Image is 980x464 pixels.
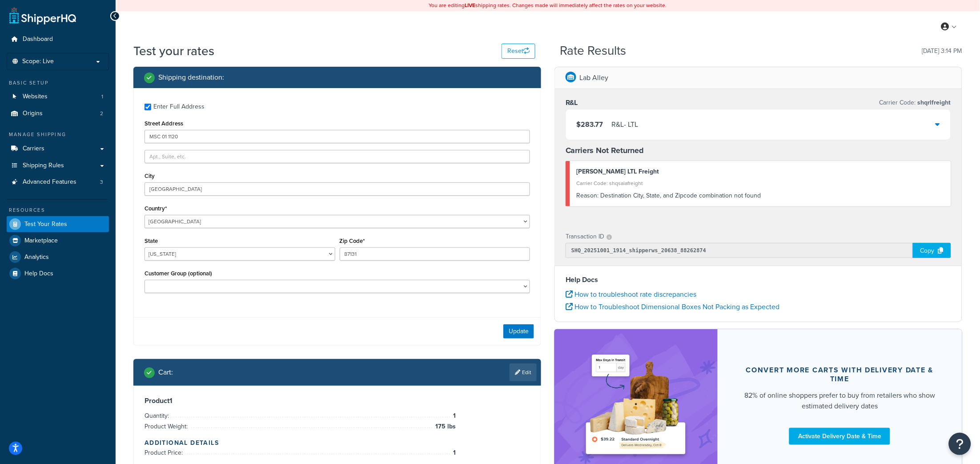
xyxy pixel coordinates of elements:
a: Help Docs [7,266,109,282]
p: Carrier Code: [880,97,951,109]
span: Marketplace [24,237,58,245]
p: Transaction ID [566,230,605,243]
span: 1 [451,448,456,458]
a: Shipping Rules [7,157,109,174]
h4: Additional Details [145,438,530,448]
h1: Test your rates [133,42,214,60]
a: Test Your Rates [7,216,109,232]
span: 175 lbs [433,421,456,432]
h2: Shipping destination : [158,73,224,81]
span: Analytics [24,254,49,261]
a: Advanced Features3 [7,174,109,190]
span: Websites [23,93,48,101]
button: Update [503,324,534,339]
span: $283.77 [577,119,603,129]
strong: Carriers Not Returned [566,145,644,156]
div: 82% of online shoppers prefer to buy from retailers who show estimated delivery dates [739,390,941,412]
span: Scope: Live [22,58,54,65]
h3: R&L [566,98,578,107]
p: Lab Alley [580,72,609,84]
span: Origins [23,110,43,117]
label: State [145,238,158,244]
a: Edit [510,363,537,381]
span: Help Docs [24,270,53,278]
h2: Rate Results [560,44,627,58]
label: Zip Code* [340,238,365,244]
span: Carriers [23,145,44,153]
span: Advanced Features [23,178,76,186]
span: Test Your Rates [24,221,67,228]
span: 3 [100,178,103,186]
a: Activate Delivery Date & Time [789,428,890,445]
div: Basic Setup [7,79,109,87]
input: Enter Full Address [145,104,151,110]
input: Apt., Suite, etc. [145,150,530,163]
div: Copy [913,243,951,258]
span: Shipping Rules [23,162,64,169]
p: [DATE] 3:14 PM [922,45,962,57]
h3: Product 1 [145,396,530,405]
b: LIVE [465,1,475,9]
div: Resources [7,206,109,214]
span: Quantity: [145,411,171,420]
span: shqrlfreight [916,98,951,107]
div: [PERSON_NAME] LTL Freight [577,165,944,178]
label: Customer Group (optional) [145,270,212,277]
span: 2 [100,110,103,117]
div: Carrier Code: shqsaiafreight [577,177,944,190]
h2: Cart : [158,368,173,376]
a: Websites1 [7,89,109,105]
div: Convert more carts with delivery date & time [739,366,941,383]
span: 1 [101,93,103,101]
li: Advanced Features [7,174,109,190]
div: Destination City, State, and Zipcode combination not found [577,190,944,202]
button: Reset [502,44,535,59]
a: Analytics [7,249,109,265]
li: Origins [7,105,109,122]
span: Product Weight: [145,422,190,431]
span: Reason: [577,191,599,200]
span: 1 [451,411,456,421]
label: Street Address [145,120,183,127]
a: How to Troubleshoot Dimensional Boxes Not Packing as Expected [566,302,780,312]
a: Dashboard [7,31,109,48]
a: Carriers [7,141,109,157]
a: How to troubleshoot rate discrepancies [566,289,697,299]
div: Enter Full Address [153,101,205,113]
label: City [145,173,155,179]
span: Dashboard [23,36,53,43]
label: Country* [145,205,167,212]
div: Manage Shipping [7,131,109,138]
a: Origins2 [7,105,109,122]
button: Open Resource Center [949,433,971,455]
li: Websites [7,89,109,105]
span: Product Price: [145,448,185,457]
div: R&L - LTL [612,118,639,131]
h4: Help Docs [566,274,951,285]
a: Marketplace [7,233,109,249]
